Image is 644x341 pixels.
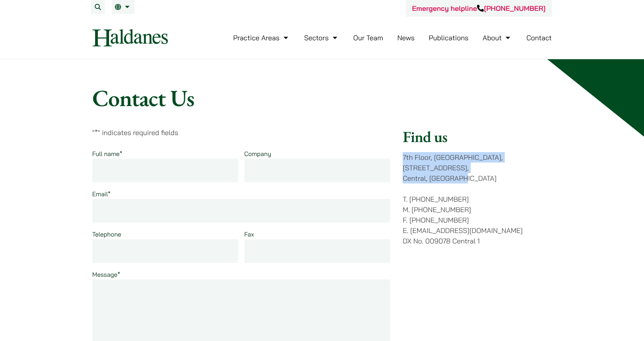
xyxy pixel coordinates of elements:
img: Logo of Haldanes [92,29,168,46]
p: T. [PHONE_NUMBER] M. [PHONE_NUMBER] F. [PHONE_NUMBER] E. [EMAIL_ADDRESS][DOMAIN_NAME] DX No. 0090... [403,194,552,246]
a: Practice Areas [233,33,290,42]
label: Telephone [92,230,121,238]
label: Company [244,150,272,158]
p: " " indicates required fields [92,127,391,138]
label: Message [92,271,120,278]
label: Email [92,190,111,198]
label: Full name [92,150,123,158]
a: About [483,33,512,42]
a: EN [115,4,132,10]
h1: Contact Us [92,84,552,112]
h2: Find us [403,127,552,146]
label: Fax [244,230,254,238]
a: News [397,33,415,42]
a: Contact [526,33,552,42]
a: Sectors [304,33,339,42]
a: Emergency helpline[PHONE_NUMBER] [412,4,545,13]
p: 7th Floor, [GEOGRAPHIC_DATA], [STREET_ADDRESS], Central, [GEOGRAPHIC_DATA] [403,152,552,183]
a: Our Team [353,33,383,42]
a: Publications [429,33,469,42]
